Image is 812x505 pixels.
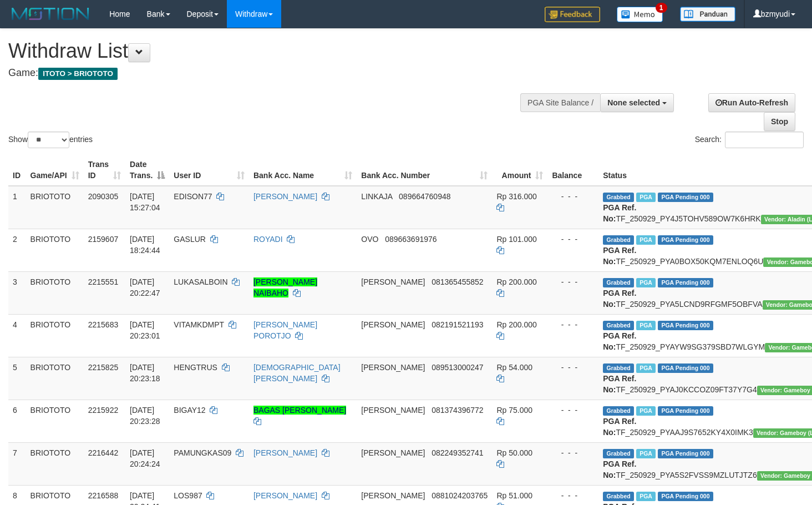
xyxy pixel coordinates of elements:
[432,491,488,500] span: Copy 0881024203765 to clipboard
[603,459,636,479] b: PGA Ref. No:
[636,321,656,330] span: Marked by bzmprad
[552,276,594,287] div: - - -
[361,448,425,457] span: [PERSON_NAME]
[84,154,125,186] th: Trans ID: activate to sort column ascending
[603,193,634,202] span: Grabbed
[8,229,26,271] td: 2
[636,193,656,202] span: Marked by bzmprad
[361,235,378,244] span: OVO
[385,235,437,244] span: Copy 089663691976 to clipboard
[361,406,425,415] span: [PERSON_NAME]
[249,154,357,186] th: Bank Acc. Name: activate to sort column ascending
[695,132,804,148] label: Search:
[130,320,160,340] span: [DATE] 20:23:01
[636,449,656,458] span: Marked by bzmprad
[26,229,84,271] td: BRIOTOTO
[357,154,492,186] th: Bank Acc. Number: activate to sort column ascending
[603,449,634,458] span: Grabbed
[603,363,634,373] span: Grabbed
[253,363,341,383] a: [DEMOGRAPHIC_DATA][PERSON_NAME]
[552,234,594,245] div: - - -
[8,357,26,400] td: 5
[636,406,656,416] span: Marked by bzmprad
[130,406,160,426] span: [DATE] 20:23:28
[603,321,634,330] span: Grabbed
[658,321,713,330] span: PGA Pending
[603,331,636,351] b: PGA Ref. No:
[432,277,483,286] span: Copy 081365455852 to clipboard
[130,277,160,297] span: [DATE] 20:22:47
[656,3,667,13] span: 1
[253,448,317,457] a: [PERSON_NAME]
[636,235,656,245] span: Marked by bzmprad
[603,417,636,437] b: PGA Ref. No:
[174,491,202,500] span: LOS987
[764,112,795,131] a: Stop
[361,277,425,286] span: [PERSON_NAME]
[361,320,425,329] span: [PERSON_NAME]
[88,406,119,415] span: 2215922
[130,235,160,255] span: [DATE] 18:24:44
[432,448,483,457] span: Copy 082249352741 to clipboard
[38,68,118,80] span: ITOTO > BRIOTOTO
[492,154,547,186] th: Amount: activate to sort column ascending
[28,132,69,148] select: Showentries
[8,6,93,22] img: MOTION_logo.png
[26,186,84,229] td: BRIOTOTO
[658,235,713,245] span: PGA Pending
[432,406,483,415] span: Copy 081374396772 to clipboard
[88,277,119,286] span: 2215551
[174,363,217,372] span: HENGTRUS
[8,314,26,357] td: 4
[658,449,713,458] span: PGA Pending
[607,98,660,107] span: None selected
[725,132,804,148] input: Search:
[636,363,656,373] span: Marked by bzmprad
[8,186,26,229] td: 1
[253,491,317,500] a: [PERSON_NAME]
[552,191,594,202] div: - - -
[174,277,227,286] span: LUKASALBOIN
[361,192,392,201] span: LINKAJA
[603,406,634,416] span: Grabbed
[253,192,317,201] a: [PERSON_NAME]
[8,40,530,62] h1: Withdraw List
[496,235,536,244] span: Rp 101.000
[432,320,483,329] span: Copy 082191521193 to clipboard
[658,193,713,202] span: PGA Pending
[636,278,656,287] span: Marked by bzmprad
[600,93,674,112] button: None selected
[432,363,483,372] span: Copy 089513000247 to clipboard
[658,406,713,416] span: PGA Pending
[603,278,634,287] span: Grabbed
[130,192,160,212] span: [DATE] 15:27:04
[496,277,536,286] span: Rp 200.000
[169,154,249,186] th: User ID: activate to sort column ascending
[88,448,119,457] span: 2216442
[496,192,536,201] span: Rp 316.000
[552,405,594,416] div: - - -
[603,235,634,245] span: Grabbed
[130,363,160,383] span: [DATE] 20:23:18
[88,320,119,329] span: 2215683
[253,277,317,297] a: [PERSON_NAME] NAIBAHO
[658,363,713,373] span: PGA Pending
[496,406,532,415] span: Rp 75.000
[552,490,594,501] div: - - -
[603,246,636,266] b: PGA Ref. No:
[174,235,206,244] span: GASLUR
[399,192,450,201] span: Copy 089664760948 to clipboard
[174,192,212,201] span: EDISON77
[603,374,636,394] b: PGA Ref. No:
[496,320,536,329] span: Rp 200.000
[88,491,119,500] span: 2216588
[174,320,224,329] span: VITAMKDMPT
[520,93,600,112] div: PGA Site Balance /
[253,320,317,340] a: [PERSON_NAME] POROTJO
[617,7,663,22] img: Button%20Memo.svg
[603,492,634,501] span: Grabbed
[8,271,26,314] td: 3
[125,154,169,186] th: Date Trans.: activate to sort column descending
[8,400,26,442] td: 6
[174,448,231,457] span: PAMUNGKAS09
